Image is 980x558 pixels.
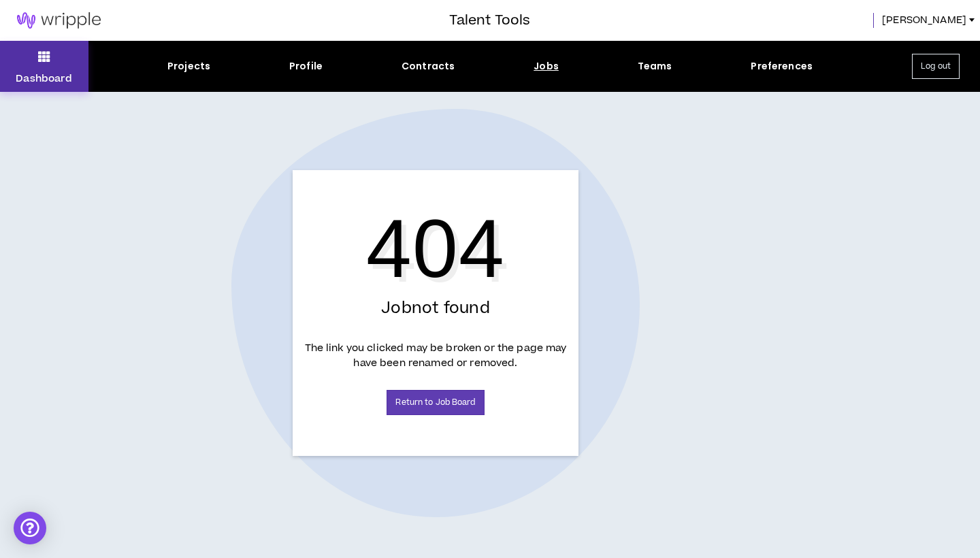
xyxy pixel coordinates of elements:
[638,59,672,73] div: Teams
[402,59,455,73] div: Contracts
[882,13,966,28] span: [PERSON_NAME]
[14,512,46,544] div: Open Intercom Messenger
[751,59,813,73] div: Preferences
[381,299,490,317] h3: Job not found
[912,54,960,79] button: Log out
[16,71,72,86] p: Dashboard
[289,59,323,73] div: Profile
[366,211,505,286] h1: 404
[449,10,530,31] h3: Talent Tools
[167,59,210,73] div: Projects
[304,341,568,372] p: The link you clicked may be broken or the page may have been renamed or removed.
[387,390,484,415] a: Return to Job Board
